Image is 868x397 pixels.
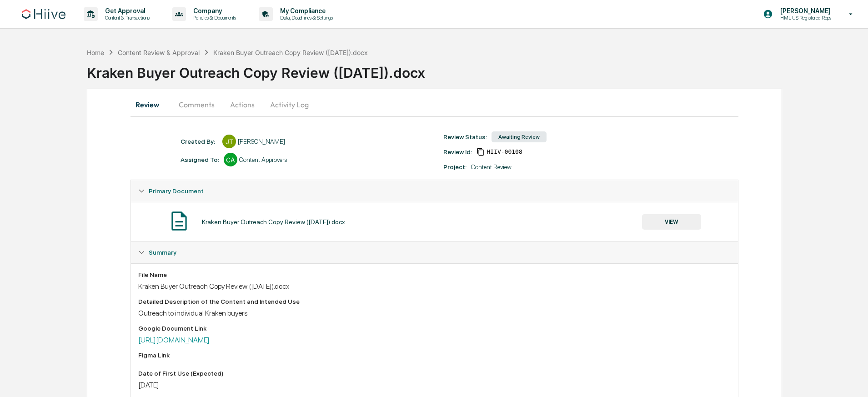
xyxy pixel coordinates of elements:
p: Data, Deadlines & Settings [273,15,337,21]
div: Kraken Buyer Outreach Copy Review ([DATE]).docx [213,49,368,56]
span: Primary Document [149,187,204,195]
div: Kraken Buyer Outreach Copy Review ([DATE]).docx [202,218,345,226]
button: Activity Log [263,94,316,116]
div: CA [224,153,237,166]
div: Figma Link [138,352,730,359]
p: My Compliance [273,7,337,15]
div: Date of First Use (Expected) [138,370,730,377]
img: logo [22,9,65,19]
div: Review Status: [443,133,487,141]
p: [PERSON_NAME] [773,7,836,15]
div: Content Review [471,163,512,171]
div: Review Id: [443,148,472,156]
div: Detailed Description of the Content and Intended Use [138,298,730,305]
p: Get Approval [98,7,154,15]
img: Document Icon [168,210,191,232]
div: Google Document Link [138,325,730,332]
p: HML US Registered Reps [773,15,836,21]
div: Created By: ‎ ‎ [181,138,218,145]
div: Summary [131,241,738,263]
a: [URL][DOMAIN_NAME] [138,336,210,344]
div: Kraken Buyer Outreach Copy Review ([DATE]).docx [87,57,868,81]
div: Project: [443,163,467,171]
div: JT [222,135,236,148]
div: Awaiting Review [492,131,547,142]
div: Home [87,49,104,56]
button: Review [130,94,171,116]
div: Assigned To: [181,156,219,163]
button: Actions [222,94,263,116]
p: Company [186,7,241,15]
span: 8b35269f-6d7c-48fc-98e0-5f35f04b5569 [487,148,522,156]
div: Content Approvers [239,156,287,163]
button: Comments [171,94,222,116]
div: [PERSON_NAME] [238,138,285,145]
button: VIEW [642,214,701,230]
p: Content & Transactions [98,15,154,21]
div: [DATE] [138,381,730,389]
div: Primary Document [131,202,738,241]
div: File Name [138,271,730,278]
span: Summary [149,249,176,256]
div: Outreach to individual Kraken buyers. [138,309,730,317]
div: Content Review & Approval [118,49,200,56]
div: secondary tabs example [130,94,738,116]
div: Primary Document [131,180,738,202]
div: Kraken Buyer Outreach Copy Review ([DATE]).docx [138,282,730,291]
iframe: Open customer support [839,367,863,392]
p: Policies & Documents [186,15,241,21]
